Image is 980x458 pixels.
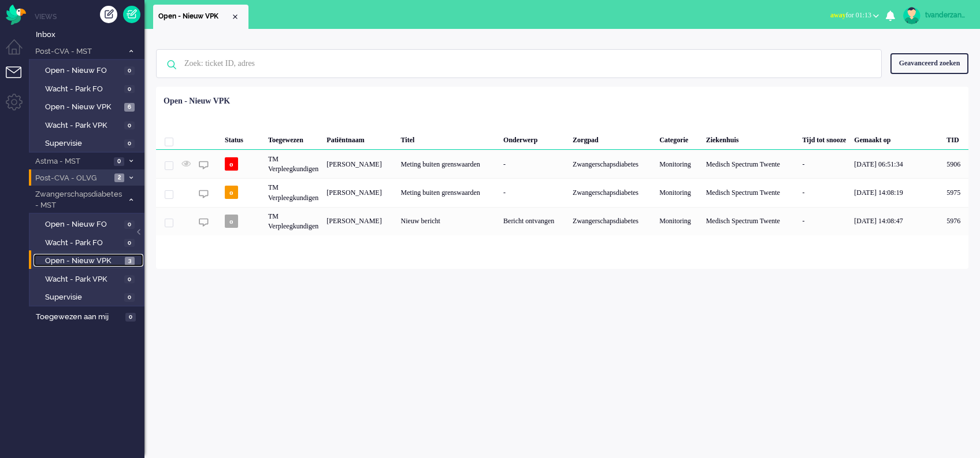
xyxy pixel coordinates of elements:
[499,127,569,150] div: Onderwerp
[850,150,942,178] div: [DATE] 06:51:34
[942,150,968,178] div: 5906
[942,127,968,150] div: TID
[322,127,396,150] div: Patiëntnaam
[702,178,799,206] div: Medisch Spectrum Twente
[34,217,143,230] a: Open - Nieuw FO 0
[655,178,702,206] div: Monitoring
[850,207,942,235] div: [DATE] 14:08:47
[569,178,655,206] div: Zwangerschapsdiabetes
[397,178,499,206] div: Meting buiten grenswaarden
[45,292,121,303] span: Supervisie
[114,173,124,182] span: 2
[499,207,569,235] div: Bericht ontvangen
[942,207,968,235] div: 5976
[322,150,396,178] div: [PERSON_NAME]
[164,95,230,107] div: Open - Nieuw VPK
[34,136,143,149] a: Supervisie 0
[199,189,209,199] img: ic_chat_grey.svg
[34,236,143,249] a: Wacht - Park FO 0
[799,178,851,206] div: -
[655,207,702,235] div: Monitoring
[799,207,851,235] div: -
[124,103,135,112] span: 6
[34,119,143,131] a: Wacht - Park VPK 0
[34,64,143,76] a: Open - Nieuw FO 0
[124,121,135,130] span: 0
[397,127,499,150] div: Titel
[124,67,135,75] span: 0
[823,3,886,29] li: awayfor 01:13
[850,178,942,206] div: [DATE] 14:08:19
[124,220,135,229] span: 0
[45,120,121,131] span: Wacht - Park VPK
[6,94,32,120] li: Admin menu
[156,178,968,206] div: 5975
[156,150,968,178] div: 5906
[655,150,702,178] div: Monitoring
[156,207,968,235] div: 5976
[225,215,238,228] span: o
[322,178,396,206] div: [PERSON_NAME]
[124,85,135,94] span: 0
[124,275,135,284] span: 0
[124,139,135,148] span: 0
[890,53,968,73] div: Geavanceerd zoeken
[35,12,144,21] li: Views
[124,293,135,302] span: 0
[264,207,322,235] div: TM Verpleegkundigen
[397,150,499,178] div: Meting buiten grenswaarden
[158,12,231,21] span: Open - Nieuw VPK
[655,127,702,150] div: Categorie
[45,102,121,113] span: Open - Nieuw VPK
[702,127,799,150] div: Ziekenhuis
[397,207,499,235] div: Nieuw bericht
[45,65,121,76] span: Open - Nieuw FO
[34,290,143,303] a: Supervisie 0
[925,9,968,21] div: tvanderzanden
[45,84,121,95] span: Wacht - Park FO
[6,8,26,16] a: Omnidesk
[45,238,121,249] span: Wacht - Park FO
[499,150,569,178] div: -
[942,178,968,206] div: 5975
[45,219,121,230] span: Open - Nieuw FO
[125,257,135,265] span: 3
[157,50,187,80] img: ic-search-icon.svg
[264,127,322,150] div: Toegewezen
[34,156,110,167] span: Astma - MST
[34,254,143,267] a: Open - Nieuw VPK 3
[6,67,32,93] li: Tickets menu
[799,127,851,150] div: Tijd tot snooze
[34,272,143,285] a: Wacht - Park VPK 0
[264,150,322,178] div: TM Verpleegkundigen
[34,189,123,210] span: Zwangerschapsdiabetes - MST
[702,207,799,235] div: Medisch Spectrum Twente
[100,6,117,23] div: Creëer ticket
[264,178,322,206] div: TM Verpleegkundigen
[45,256,122,267] span: Open - Nieuw VPK
[125,313,136,322] span: 0
[903,7,920,24] img: avatar
[34,100,143,113] a: Open - Nieuw VPK 6
[199,217,209,227] img: ic_chat_grey.svg
[6,39,32,65] li: Dashboard menu
[34,173,111,184] span: Post-CVA - OLVG
[231,12,240,21] div: Close tab
[225,157,238,171] span: o
[176,50,866,77] input: Zoek: ticket ID, adres
[114,157,124,166] span: 0
[45,274,121,285] span: Wacht - Park VPK
[850,127,942,150] div: Gemaakt op
[36,312,122,323] span: Toegewezen aan mij
[45,138,121,149] span: Supervisie
[6,5,26,25] img: flow_omnibird.svg
[221,127,264,150] div: Status
[499,178,569,206] div: -
[830,11,871,19] span: for 01:13
[799,150,851,178] div: -
[901,7,968,24] a: tvanderzanden
[34,82,143,95] a: Wacht - Park FO 0
[123,6,140,23] a: Quick Ticket
[36,29,144,40] span: Inbox
[34,310,144,323] a: Toegewezen aan mij 0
